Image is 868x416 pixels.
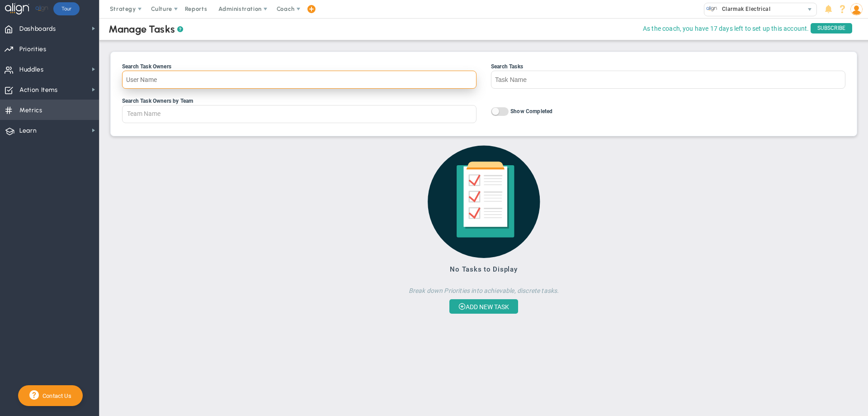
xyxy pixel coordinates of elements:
span: Priorities [19,40,47,59]
input: Search Task Owners by Team [123,105,177,122]
span: Action Items [19,81,58,100]
span: Show Completed [510,108,552,115]
div: Manage Tasks [108,23,183,35]
span: Strategy [110,5,136,12]
h3: No Tasks to Display [264,265,703,273]
img: 210336.Person.photo [850,3,863,15]
input: Search Task Owners [122,71,476,89]
span: Metrics [19,101,42,120]
div: Search Tasks [491,63,845,70]
span: Contact Us [39,392,71,399]
div: Search Task Owners [122,63,476,70]
span: select [803,3,816,16]
span: Administration [218,5,261,12]
img: 33660.Company.photo [706,3,717,14]
button: ADD NEW TASK [449,299,518,314]
span: Coach [277,5,295,12]
h4: Break down Priorities into achievable, discrete tasks. [264,280,703,299]
span: Clarmak Electrical [717,3,770,15]
span: Huddles [19,60,44,79]
span: Dashboards [19,19,56,38]
div: Search Task Owners by Team [122,98,476,104]
input: Search Tasks [491,71,845,89]
span: Culture [151,5,172,12]
span: Learn [19,121,37,140]
span: SUBSCRIBE [811,23,852,33]
span: As the coach, you have 17 days left to set up this account. [643,23,809,34]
